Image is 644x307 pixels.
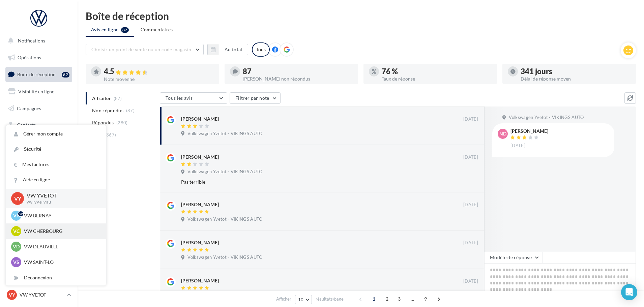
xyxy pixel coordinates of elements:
[27,199,95,205] p: vw-yve-vau
[13,243,20,250] span: VD
[187,131,262,137] span: Volkswagen Yvetot - VIKINGS AUTO
[521,68,631,75] div: 341 jours
[187,216,262,222] span: Volkswagen Yvetot - VIKINGS AUTO
[4,85,74,99] a: Visibilité en ligne
[394,294,405,304] span: 3
[17,71,56,77] span: Boîte de réception
[521,76,631,81] div: Délai de réponse moyen
[463,278,478,284] span: [DATE]
[6,126,106,142] a: Gérer mon compte
[13,259,19,266] span: VS
[207,44,248,55] button: Au total
[116,120,128,125] span: (280)
[187,169,262,175] span: Volkswagen Yvetot - VIKINGS AUTO
[92,107,123,114] span: Non répondus
[9,291,15,298] span: VY
[295,295,312,304] button: 10
[6,270,106,285] div: Déconnexion
[243,76,353,81] div: [PERSON_NAME] non répondus
[463,154,478,160] span: [DATE]
[18,38,45,43] span: Notifications
[86,11,636,21] div: Boîte de réception
[6,157,106,172] a: Mes factures
[4,51,74,65] a: Opérations
[420,294,431,304] span: 9
[509,115,584,121] span: Volkswagen Yvetot - VIKINGS AUTO
[104,68,214,75] div: 4.5
[510,129,548,133] div: [PERSON_NAME]
[499,130,506,137] span: ND
[17,122,36,128] span: Contacts
[407,294,418,304] span: ...
[187,254,262,260] span: Volkswagen Yvetot - VIKINGS AUTO
[463,240,478,246] span: [DATE]
[382,294,392,304] span: 2
[24,212,98,219] p: VW BERNAY
[24,228,98,235] p: VW CHERBOURG
[5,288,72,301] a: VY VW YVETOT
[4,191,74,211] a: Campagnes DataOnDemand
[24,259,98,266] p: VW SAINT-LO
[104,77,214,82] div: Note moyenne
[6,172,106,187] a: Aide en ligne
[4,34,71,48] button: Notifications
[316,296,344,302] span: résultats/page
[230,92,281,104] button: Filtrer par note
[510,143,525,149] span: [DATE]
[276,296,291,302] span: Afficher
[166,95,193,101] span: Tous les avis
[13,212,20,219] span: VB
[13,228,20,235] span: VC
[105,132,116,137] span: (367)
[181,154,219,160] div: [PERSON_NAME]
[4,168,74,188] a: PLV et print personnalisable
[252,42,270,57] div: Tous
[141,26,173,33] span: Commentaires
[17,105,41,111] span: Campagnes
[181,201,219,208] div: [PERSON_NAME]
[219,44,248,55] button: Au total
[4,152,74,166] a: Calendrier
[4,101,74,116] a: Campagnes
[484,252,543,263] button: Modèle de réponse
[298,297,304,302] span: 10
[382,76,492,81] div: Taux de réponse
[62,72,69,78] div: 87
[243,68,353,75] div: 87
[181,116,219,122] div: [PERSON_NAME]
[14,194,21,202] span: VY
[4,118,74,132] a: Contacts
[463,116,478,122] span: [DATE]
[181,239,219,246] div: [PERSON_NAME]
[369,294,379,304] span: 1
[160,92,227,104] button: Tous les avis
[126,108,135,113] span: (87)
[24,243,98,250] p: VW DEAUVILLE
[27,192,95,199] p: VW YVETOT
[4,135,74,149] a: Médiathèque
[92,119,114,126] span: Répondus
[181,179,434,185] div: Pas terrible
[6,142,106,157] a: Sécurité
[463,202,478,208] span: [DATE]
[4,67,74,82] a: Boîte de réception87
[18,55,41,60] span: Opérations
[18,89,54,94] span: Visibilité en ligne
[91,47,191,52] span: Choisir un point de vente ou un code magasin
[86,44,204,55] button: Choisir un point de vente ou un code magasin
[621,284,637,300] div: Open Intercom Messenger
[20,291,64,298] p: VW YVETOT
[382,68,492,75] div: 76 %
[181,277,219,284] div: [PERSON_NAME]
